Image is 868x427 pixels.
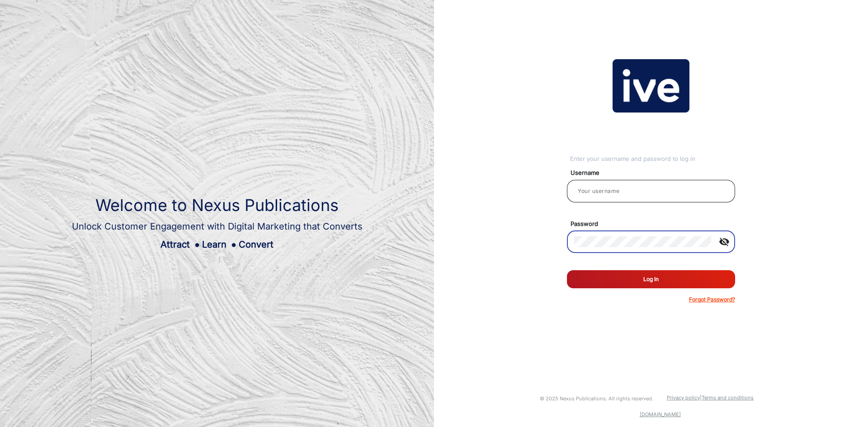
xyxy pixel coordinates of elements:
[570,155,735,164] div: Enter your username and password to log in
[613,59,689,113] img: vmg-logo
[640,411,681,418] a: [DOMAIN_NAME]
[564,169,745,178] mat-label: Username
[713,236,735,247] mat-icon: visibility_off
[231,239,236,250] span: ●
[702,394,754,401] a: Terms and conditions
[72,220,363,233] div: Unlock Customer Engagement with Digital Marketing that Converts
[72,238,363,251] div: Attract Learn Convert
[194,239,200,250] span: ●
[574,186,728,197] input: Your username
[667,394,700,401] a: Privacy policy
[567,270,735,288] button: Log In
[700,394,702,401] a: |
[689,296,735,304] p: Forgot Password?
[72,196,363,215] h1: Welcome to Nexus Publications
[564,220,745,229] mat-label: Password
[540,395,653,402] small: © 2025 Nexus Publications. All rights reserved.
